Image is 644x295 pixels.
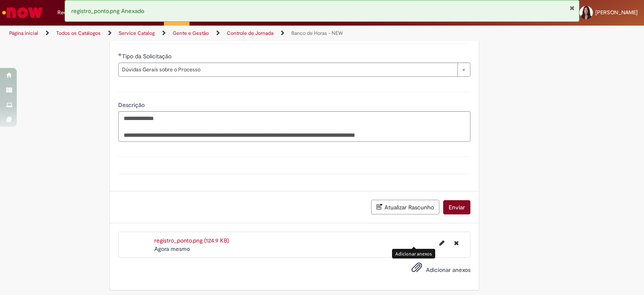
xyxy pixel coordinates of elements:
a: Página inicial [9,30,38,37]
span: Obrigatório Preenchido [118,53,122,56]
a: Todos os Catálogos [56,30,101,37]
ul: Trilhas de página [6,26,423,41]
a: Service Catalog [119,30,155,37]
button: Atualizar Rascunho [371,200,439,214]
a: Banco de Horas - NEW [291,30,343,37]
span: Agora mesmo [154,245,190,253]
button: Fechar Notificação [569,5,575,11]
span: Tipo da Solicitação [122,52,173,60]
div: Adicionar anexos [392,249,435,258]
span: Descrição [118,101,146,109]
span: Requisições [57,8,87,17]
a: registro_ponto.png (124.9 KB) [154,237,229,244]
a: Controle de Jornada [227,30,273,37]
span: [PERSON_NAME] [595,9,638,16]
img: ServiceNow [1,4,44,21]
button: Editar nome de arquivo registro_ponto.png [434,236,449,250]
span: registro_ponto.png Anexado [71,7,144,15]
button: Enviar [443,200,470,214]
button: Adicionar anexos [409,260,424,279]
span: Adicionar anexos [426,266,470,274]
button: Excluir registro_ponto.png [449,236,464,250]
textarea: Descrição [118,111,470,142]
span: Dúvidas Gerais sobre o Processo [122,63,453,76]
a: Gente e Gestão [173,30,209,37]
time: 01/09/2025 08:00:18 [154,245,190,253]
